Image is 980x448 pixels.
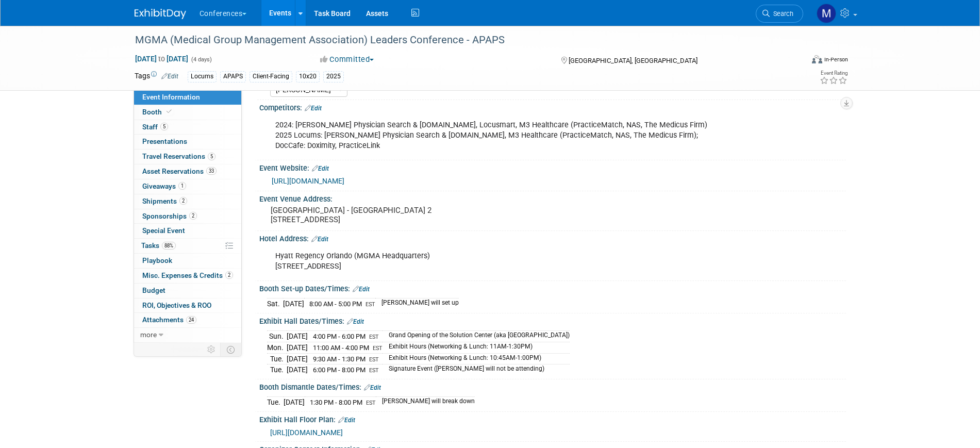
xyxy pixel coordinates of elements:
[267,364,287,375] td: Tue.
[311,236,328,243] a: Edit
[142,152,215,160] span: Travel Reservations
[309,300,362,308] span: 8:00 AM - 5:00 PM
[225,271,233,279] span: 2
[142,316,196,324] span: Attachments
[259,412,846,425] div: Exhibit Hall Floor Plan:
[310,399,362,406] span: 1:30 PM - 8:00 PM
[284,397,305,408] td: [DATE]
[142,256,172,264] span: Playbook
[259,231,846,244] div: Hotel Address:
[287,364,308,375] td: [DATE]
[142,271,233,279] span: Misc. Expenses & Credits
[376,397,475,408] td: [PERSON_NAME] will break down
[817,4,836,23] img: Marygrace LeGros
[267,353,287,364] td: Tue.
[369,367,379,374] span: EST
[338,417,355,424] a: Edit
[142,167,217,175] span: Asset Reservations
[190,56,212,63] span: (4 days)
[305,105,322,112] a: Edit
[267,298,283,309] td: Sat.
[142,226,185,235] span: Special Event
[259,313,846,327] div: Exhibit Hall Dates/Times:
[364,384,381,391] a: Edit
[167,109,172,114] i: Booth reservation complete
[142,93,200,101] span: Event Information
[142,212,197,220] span: Sponsorships
[271,206,492,224] pre: [GEOGRAPHIC_DATA] - [GEOGRAPHIC_DATA] 2 [STREET_ADDRESS]
[157,55,167,63] span: to
[134,120,241,135] a: Staff5
[313,355,366,363] span: 9:30 AM - 1:30 PM
[142,197,187,205] span: Shipments
[134,269,241,283] a: Misc. Expenses & Credits2
[134,209,241,224] a: Sponsorships2
[220,71,246,82] div: APAPS
[824,56,848,63] div: In-Person
[189,212,197,220] span: 2
[323,71,344,82] div: 2025
[259,100,846,113] div: Competitors:
[259,379,846,393] div: Booth Dismantle Dates/Times:
[142,182,186,190] span: Giveaways
[366,301,375,308] span: EST
[161,73,178,80] a: Edit
[373,345,383,352] span: EST
[383,331,570,342] td: Grand Opening of the Solution Center (aka [GEOGRAPHIC_DATA])
[134,194,241,209] a: Shipments2
[383,342,570,354] td: Exhibit Hours (Networking & Lunch: 11AM-1:30PM)
[179,197,187,205] span: 2
[134,239,241,253] a: Tasks88%
[812,55,822,63] img: Format-Inperson.png
[134,179,241,194] a: Giveaways1
[134,224,241,238] a: Special Event
[134,254,241,268] a: Playbook
[142,137,187,145] span: Presentations
[272,177,344,185] a: [URL][DOMAIN_NAME]
[250,71,292,82] div: Client-Facing
[383,364,570,375] td: Signature Event ([PERSON_NAME] will not be attending)
[820,71,848,76] div: Event Rating
[134,90,241,105] a: Event Information
[134,298,241,313] a: ROI, Objectives & ROO
[312,165,329,172] a: Edit
[186,316,196,324] span: 24
[135,54,189,63] span: [DATE] [DATE]
[313,366,366,374] span: 6:00 PM - 8:00 PM
[178,182,186,190] span: 1
[268,115,733,156] div: 2024: [PERSON_NAME] Physician Search & [DOMAIN_NAME], Locusmart, M3 Healthcare (PracticeMatch, NA...
[317,54,378,65] button: Committed
[142,286,165,294] span: Budget
[142,123,168,131] span: Staff
[347,318,364,325] a: Edit
[188,71,217,82] div: Locums
[134,164,241,179] a: Asset Reservations33
[742,54,849,69] div: Event Format
[270,428,343,437] a: [URL][DOMAIN_NAME]
[134,105,241,120] a: Booth
[162,242,176,250] span: 88%
[313,333,366,340] span: 4:00 PM - 6:00 PM
[142,108,174,116] span: Booth
[131,31,788,49] div: MGMA (Medical Group Management Association) Leaders Conference - APAPS
[135,9,186,19] img: ExhibitDay
[267,342,287,354] td: Mon.
[134,135,241,149] a: Presentations
[206,167,217,175] span: 33
[134,328,241,342] a: more
[259,281,846,294] div: Booth Set-up Dates/Times:
[220,343,241,356] td: Toggle Event Tabs
[135,71,178,82] td: Tags
[353,286,370,293] a: Edit
[287,342,308,354] td: [DATE]
[142,301,211,309] span: ROI, Objectives & ROO
[287,353,308,364] td: [DATE]
[383,353,570,364] td: Exhibit Hours (Networking & Lunch: 10:45AM-1:00PM)
[259,160,846,174] div: Event Website:
[160,123,168,130] span: 5
[569,57,697,64] span: [GEOGRAPHIC_DATA], [GEOGRAPHIC_DATA]
[208,153,215,160] span: 5
[267,397,284,408] td: Tue.
[134,150,241,164] a: Travel Reservations5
